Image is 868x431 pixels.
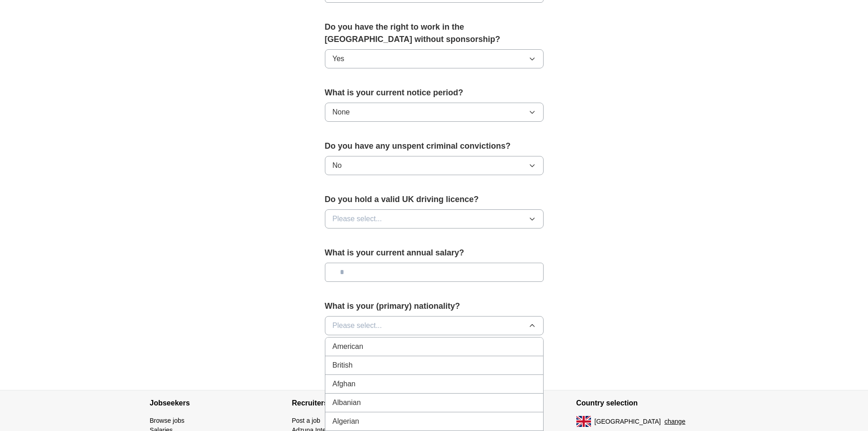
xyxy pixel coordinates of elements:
span: Algerian [333,416,360,427]
label: What is your (primary) nationality? [325,300,544,312]
button: None [325,103,544,122]
label: Do you hold a valid UK driving licence? [325,193,544,206]
button: Yes [325,49,544,68]
button: Please select... [325,209,544,228]
label: Do you have any unspent criminal convictions? [325,140,544,152]
button: change [664,417,685,426]
label: What is your current notice period? [325,87,544,99]
span: Please select... [333,213,382,224]
span: [GEOGRAPHIC_DATA] [595,417,661,426]
span: None [333,107,350,118]
img: UK flag [576,416,591,427]
button: No [325,156,544,175]
span: Yes [333,53,344,64]
a: Browse jobs [150,417,185,424]
span: Please select... [333,320,382,331]
span: British [333,360,353,371]
span: Afghan [333,379,356,389]
label: What is your current annual salary? [325,247,544,259]
button: Please select... [325,316,544,335]
h4: Country selection [576,390,719,416]
span: No [333,160,342,171]
span: Albanian [333,397,361,408]
a: Post a job [292,417,320,424]
label: Do you have the right to work in the [GEOGRAPHIC_DATA] without sponsorship? [325,21,544,46]
span: American [333,341,364,352]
